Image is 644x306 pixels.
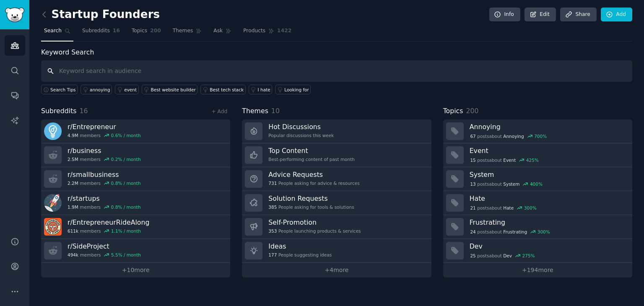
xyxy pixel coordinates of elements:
[173,27,193,35] span: Themes
[41,239,230,263] a: r/SideProject494kmembers5.5% / month
[90,87,110,93] div: annoying
[210,24,234,41] a: Ask
[68,170,141,179] h3: r/ smallbusiness
[242,263,431,277] a: +4more
[41,48,94,56] label: Keyword Search
[470,218,626,227] h3: Frustrating
[530,181,543,187] div: 400 %
[68,156,78,162] span: 2.5M
[470,204,538,212] div: post s about
[249,85,273,94] a: I hate
[82,27,110,35] span: Subreddits
[80,107,88,115] span: 16
[68,194,141,203] h3: r/ startups
[41,8,160,21] h2: Startup Founders
[538,229,550,235] div: 300 %
[470,252,536,259] div: post s about
[115,85,138,94] a: event
[268,180,277,186] span: 731
[443,119,632,143] a: Annoying67postsaboutAnnoying700%
[258,87,270,93] div: I hate
[129,24,164,41] a: Topics200
[68,252,141,258] div: members
[277,27,291,35] span: 1422
[150,27,161,35] span: 200
[41,119,230,143] a: r/Entrepreneur4.9Mmembers0.6% / month
[525,8,556,22] a: Edit
[79,24,123,41] a: Subreddits16
[466,107,478,115] span: 200
[68,180,78,186] span: 2.2M
[80,85,112,94] a: annoying
[41,143,230,167] a: r/business2.5Mmembers0.2% / month
[560,8,596,22] a: Share
[526,157,539,163] div: 425 %
[213,27,223,35] span: Ask
[443,191,632,215] a: Hate21postsaboutHate300%
[503,181,519,187] span: System
[443,215,632,239] a: Frustrating24postsaboutFrustrating300%
[242,239,431,263] a: Ideas177People suggesting ideas
[68,228,78,234] span: 611k
[268,122,334,131] h3: Hot Discussions
[268,204,277,210] span: 385
[151,87,196,93] div: Best website builder
[268,204,354,210] div: People asking for tools & solutions
[268,194,354,203] h3: Solution Requests
[242,167,431,191] a: Advice Requests731People asking for advice & resources
[44,218,62,236] img: EntrepreneurRideAlong
[503,133,524,139] span: Annoying
[240,24,294,41] a: Products1422
[50,87,76,93] span: Search Tips
[200,85,245,94] a: Best tech stack
[470,157,475,163] span: 15
[470,253,475,259] span: 25
[211,109,227,114] a: + Add
[503,205,514,211] span: Hate
[68,218,149,227] h3: r/ EntrepreneurRideAlong
[470,228,551,236] div: post s about
[142,85,198,94] a: Best website builder
[470,180,543,188] div: post s about
[470,133,475,139] span: 67
[443,263,632,277] a: +194more
[124,87,137,93] div: event
[68,242,141,251] h3: r/ SideProject
[41,263,230,277] a: +10more
[271,107,280,115] span: 10
[44,27,62,35] span: Search
[243,27,265,35] span: Products
[68,180,141,186] div: members
[41,215,230,239] a: r/EntrepreneurRideAlong611kmembers1.1% / month
[111,228,141,234] div: 1.1 % / month
[41,167,230,191] a: r/smallbusiness2.2Mmembers0.8% / month
[44,122,62,140] img: Entrepreneur
[111,204,141,210] div: 0.8 % / month
[489,8,520,22] a: Info
[443,167,632,191] a: System13postsaboutSystem400%
[68,122,141,131] h3: r/ Entrepreneur
[443,106,463,117] span: Topics
[68,252,78,258] span: 494k
[242,119,431,143] a: Hot DiscussionsPopular discussions this week
[524,205,537,211] div: 300 %
[503,253,512,259] span: Dev
[68,204,78,210] span: 1.9M
[68,146,141,155] h3: r/ business
[268,146,355,155] h3: Top Content
[111,132,141,138] div: 0.6 % / month
[470,156,540,164] div: post s about
[268,156,355,162] div: Best-performing content of past month
[470,122,626,131] h3: Annoying
[210,87,244,93] div: Best tech stack
[242,106,268,117] span: Themes
[470,146,626,155] h3: Event
[470,205,475,211] span: 21
[68,156,141,162] div: members
[41,85,78,94] button: Search Tips
[443,239,632,263] a: Dev25postsaboutDev275%
[44,194,62,212] img: startups
[68,228,149,234] div: members
[268,228,277,234] span: 353
[268,242,332,251] h3: Ideas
